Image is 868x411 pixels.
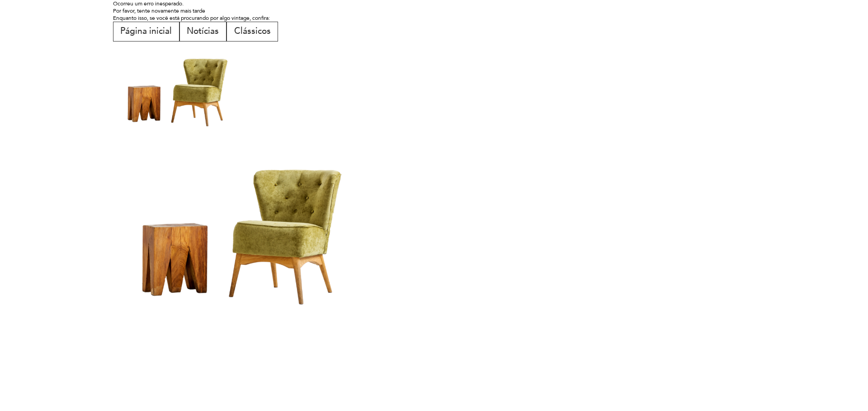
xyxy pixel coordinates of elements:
a: Clássicos [226,28,278,36]
a: Página inicial [113,28,179,36]
font: Por favor, tente novamente mais tarde [113,7,205,14]
font: Enquanto isso, se você está procurando por algo vintage, confira: [113,14,270,22]
button: Clássicos [226,22,278,42]
font: Página inicial [120,25,172,37]
font: Notícias [187,25,219,37]
button: Notícias [179,22,226,42]
font: Clássicos [234,25,271,37]
button: Página inicial [113,22,179,42]
a: Notícias [179,28,226,36]
img: Cadeirão [113,135,376,319]
img: Cadeirão [113,42,245,134]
